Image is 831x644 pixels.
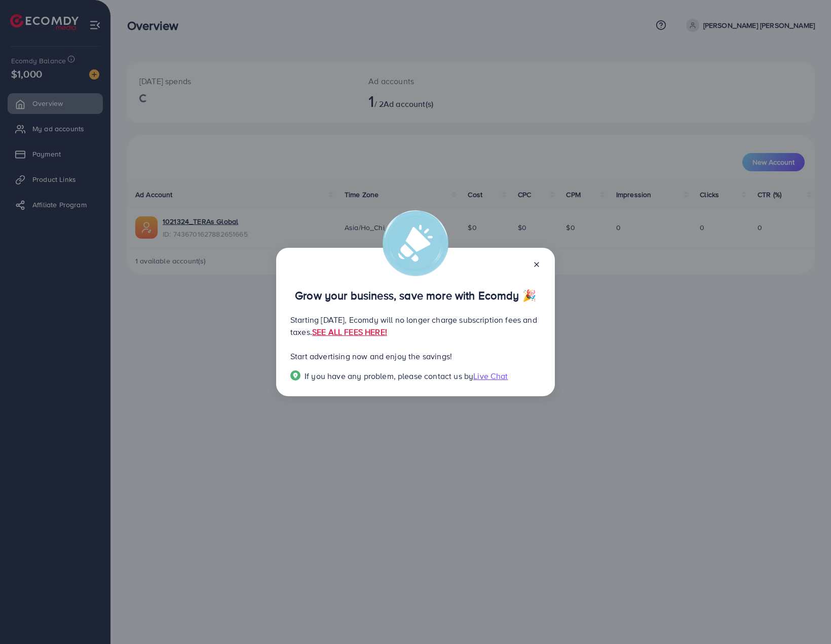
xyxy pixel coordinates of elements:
[290,289,541,301] p: Grow your business, save more with Ecomdy 🎉
[473,370,508,382] span: Live Chat
[290,350,541,362] p: Start advertising now and enjoy the savings!
[290,370,300,381] img: Popup guide
[290,314,541,338] p: Starting [DATE], Ecomdy will no longer charge subscription fees and taxes.
[312,326,387,337] a: SEE ALL FEES HERE!
[305,370,473,382] span: If you have any problem, please contact us by
[383,210,448,276] img: alert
